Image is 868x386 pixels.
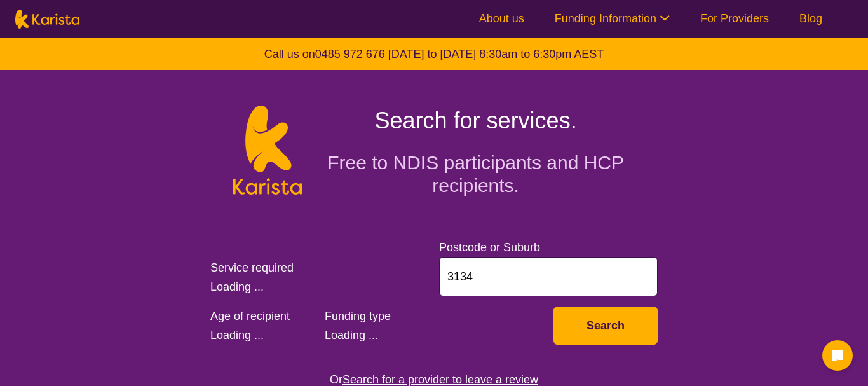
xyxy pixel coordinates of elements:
img: Karista logo [233,106,301,195]
div: Loading ... [210,326,315,345]
input: Type [439,257,658,296]
label: Postcode or Suburb [439,241,540,254]
a: 0485 972 676 [315,48,385,60]
h2: Free to NDIS participants and HCP recipients. [317,151,635,197]
label: Funding type [325,310,391,322]
img: Karista logo [15,10,79,29]
h1: Search for services. [317,106,635,136]
a: Blog [799,12,822,25]
button: Search [553,307,658,345]
div: Loading ... [210,277,429,296]
a: For Providers [700,12,769,25]
div: Loading ... [325,326,543,345]
label: Service required [210,261,294,274]
a: About us [479,12,524,25]
a: Funding Information [555,12,670,25]
b: Call us on [DATE] to [DATE] 8:30am to 6:30pm AEST [264,48,604,60]
label: Age of recipient [210,310,290,322]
